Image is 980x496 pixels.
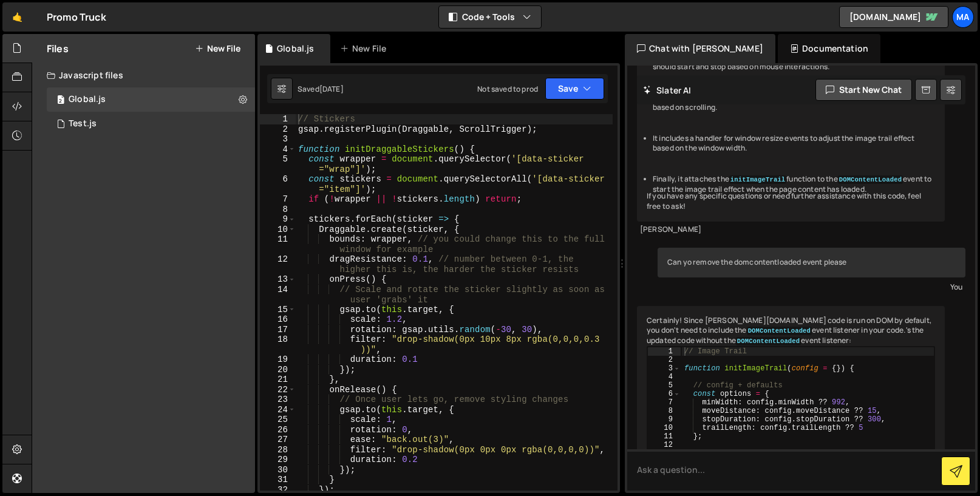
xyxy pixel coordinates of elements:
div: 32 [260,485,296,495]
a: [DOMAIN_NAME] [839,6,948,28]
li: Finally, it attaches the function to the event to start the image trail effect when the page cont... [653,174,935,195]
div: 21 [260,375,296,385]
div: 26 [260,425,296,435]
div: 8 [260,205,296,215]
div: Test.js [69,118,97,129]
div: 23 [260,395,296,405]
h2: Files [47,42,69,55]
div: 30 [260,465,296,475]
div: 18 [260,335,296,355]
code: DOMContentLoaded [747,327,812,335]
div: 7 [260,194,296,205]
div: Global.js [69,94,106,105]
div: 11 [260,234,296,254]
div: [PERSON_NAME] [640,225,942,235]
code: DOMContentLoaded [736,337,801,345]
div: 4 [648,373,681,381]
div: 7 [648,398,681,407]
div: 19 [260,355,296,365]
button: Code + Tools [439,6,541,28]
div: 14 [260,285,296,305]
code: initImageTrail [729,175,786,184]
div: 4 [260,144,296,155]
div: 1 [648,347,681,356]
div: Documentation [778,34,880,63]
div: 3 [648,364,681,373]
div: Can yo remove the domcontentloaded event please [658,248,965,277]
div: 24 [260,405,296,415]
div: 3 [260,134,296,144]
div: 17 [260,325,296,335]
div: 15 [260,305,296,315]
div: 28 [260,445,296,455]
div: 13 [260,274,296,285]
div: 10 [260,225,296,235]
div: 6 [648,390,681,398]
div: 20 [260,365,296,375]
div: 31 [260,475,296,485]
div: Global.js [277,42,314,55]
div: You [661,280,962,293]
div: Saved [298,84,344,94]
code: DOMContentLoaded [838,175,903,184]
div: 1 [260,114,296,124]
button: New File [195,44,240,53]
div: Not saved to prod [477,84,538,94]
div: 16 [260,314,296,325]
div: 16133/43353.js [47,112,255,136]
div: Promo Truck [47,10,106,24]
div: 5 [260,154,296,174]
button: Start new chat [815,79,912,101]
div: 29 [260,455,296,465]
div: 12 [648,441,681,449]
button: Save [545,78,604,100]
div: 6 [260,174,296,194]
div: 8 [648,407,681,415]
div: 9 [648,415,681,424]
div: 5 [648,381,681,390]
span: 2 [57,96,64,106]
div: 22 [260,385,296,395]
div: 12 [260,254,296,274]
div: 9 [260,214,296,225]
h2: Slater AI [643,84,692,96]
div: 10 [648,424,681,432]
div: 27 [260,435,296,445]
div: 2 [260,124,296,135]
div: [DATE] [319,84,344,94]
div: 16133/43708.js [47,87,255,112]
div: 25 [260,415,296,425]
div: New File [340,42,391,55]
div: 11 [648,432,681,441]
li: It includes a handler for window resize events to adjust the image trail effect based on the wind... [653,134,935,154]
div: 2 [648,356,681,364]
a: Ma [952,6,974,28]
div: Javascript files [32,63,255,87]
a: 🤙 [2,2,32,32]
div: Chat with [PERSON_NAME] [625,34,775,63]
